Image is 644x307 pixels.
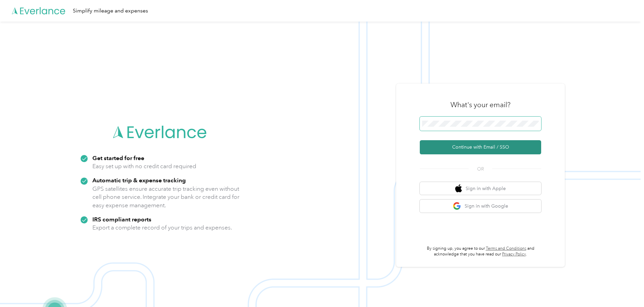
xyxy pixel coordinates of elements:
[502,252,526,257] a: Privacy Policy
[92,154,144,161] strong: Get started for free
[486,246,526,251] a: Terms and Conditions
[73,7,148,15] div: Simplify mileage and expenses
[453,202,461,210] img: google logo
[420,199,541,213] button: google logoSign in with Google
[450,100,510,110] h3: What's your email?
[455,184,462,193] img: apple logo
[92,162,196,171] p: Easy set up with no credit card required
[420,246,541,257] p: By signing up, you agree to our and acknowledge that you have read our .
[420,140,541,154] button: Continue with Email / SSO
[92,216,151,223] strong: IRS compliant reports
[92,185,240,210] p: GPS satellites ensure accurate trip tracking even without cell phone service. Integrate your bank...
[92,223,232,232] p: Export a complete record of your trips and expenses.
[469,165,492,173] span: OR
[92,177,186,184] strong: Automatic trip & expense tracking
[420,182,541,195] button: apple logoSign in with Apple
